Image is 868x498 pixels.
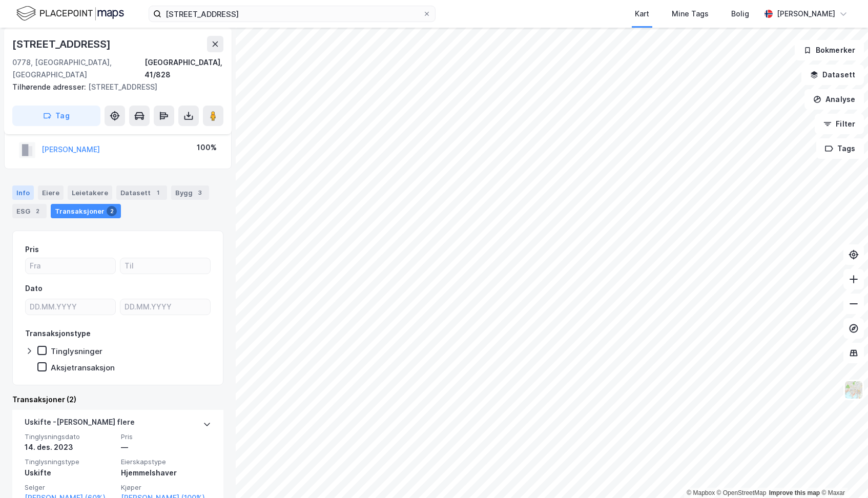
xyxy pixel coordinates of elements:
input: Til [120,258,210,274]
span: Kjøper [121,483,211,492]
span: Tinglysningstype [25,458,115,466]
iframe: Chat Widget [817,449,868,498]
span: Tinglysningsdato [25,432,115,441]
button: Datasett [801,65,864,85]
div: [GEOGRAPHIC_DATA], 41/828 [144,56,223,81]
a: Improve this map [769,489,820,496]
input: DD.MM.YYYY [120,299,210,315]
div: Leietakere [68,185,112,200]
span: Pris [121,432,211,441]
div: Transaksjoner (2) [12,393,223,406]
div: 100% [197,141,217,154]
div: Uskifte - [PERSON_NAME] flere [25,416,135,432]
div: Info [12,185,34,200]
div: 3 [195,188,205,198]
div: [PERSON_NAME] [777,8,835,20]
div: [STREET_ADDRESS] [12,36,113,52]
img: Z [844,380,863,400]
input: Fra [26,258,115,274]
button: Tags [816,138,864,159]
a: Mapbox [687,489,715,496]
div: 1 [153,188,163,198]
button: Analyse [804,89,864,110]
div: Hjemmelshaver [121,467,211,479]
div: Pris [25,243,39,256]
button: Filter [815,114,864,134]
div: Kontrollprogram for chat [817,449,868,498]
div: Mine Tags [672,8,709,20]
div: Datasett [116,185,167,200]
div: 2 [107,206,117,216]
span: Tilhørende adresser: [12,82,88,91]
button: Bokmerker [795,40,864,60]
div: Transaksjonstype [25,327,91,340]
div: Aksjetransaksjon [51,363,115,372]
input: Søk på adresse, matrikkel, gårdeiere, leietakere eller personer [161,6,423,22]
div: 2 [32,206,43,216]
div: Bygg [171,185,209,200]
div: Bolig [731,8,749,20]
div: Uskifte [25,467,115,479]
div: — [121,441,211,453]
button: Tag [12,106,100,126]
div: Kart [635,8,649,20]
div: ESG [12,204,47,218]
div: Transaksjoner [51,204,121,218]
div: 0778, [GEOGRAPHIC_DATA], [GEOGRAPHIC_DATA] [12,56,144,81]
div: [STREET_ADDRESS] [12,81,215,93]
span: Eierskapstype [121,458,211,466]
input: DD.MM.YYYY [26,299,115,315]
span: Selger [25,483,115,492]
a: OpenStreetMap [717,489,767,496]
div: 14. des. 2023 [25,441,115,453]
div: Tinglysninger [51,346,102,356]
div: Eiere [38,185,64,200]
img: logo.f888ab2527a4732fd821a326f86c7f29.svg [16,5,124,23]
div: Dato [25,282,43,295]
